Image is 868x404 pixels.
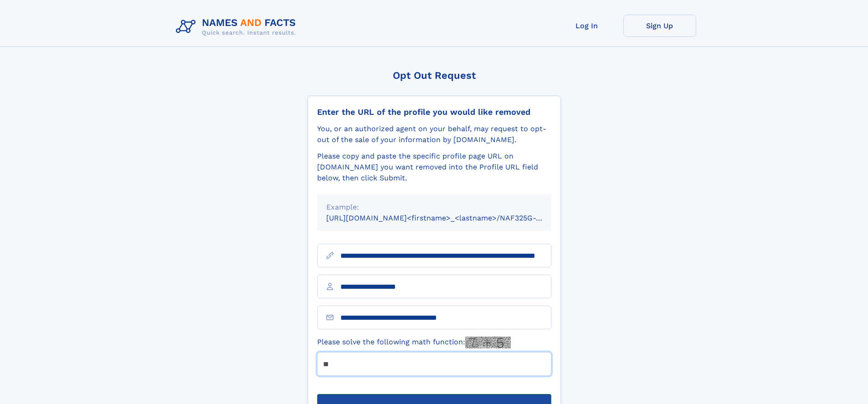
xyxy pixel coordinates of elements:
div: Example: [326,202,542,213]
div: Please copy and paste the specific profile page URL on [DOMAIN_NAME] you want removed into the Pr... [317,151,551,184]
div: Enter the URL of the profile you would like removed [317,107,551,117]
img: Logo Names and Facts [172,15,303,39]
label: Please solve the following math function: [317,337,511,348]
a: Sign Up [623,15,696,37]
div: You, or an authorized agent on your behalf, may request to opt-out of the sale of your informatio... [317,123,551,145]
div: Opt Out Request [308,70,561,81]
a: Log In [550,15,623,37]
small: [URL][DOMAIN_NAME]<firstname>_<lastname>/NAF325G-xxxxxxxx [326,214,569,222]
